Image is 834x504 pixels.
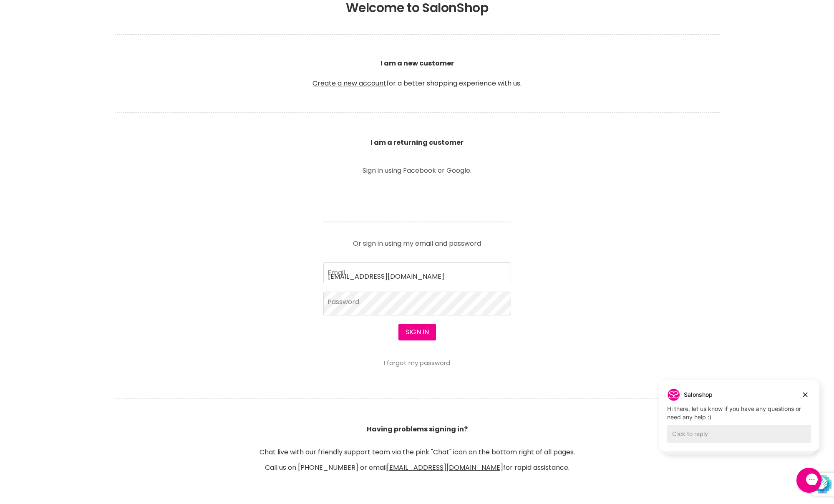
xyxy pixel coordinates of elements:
p: Or sign in using my email and password [323,234,511,247]
h1: Welcome to SalonShop [115,0,720,15]
iframe: Social Login Buttons [323,186,511,209]
button: Sign in [398,324,436,340]
a: I forgot my password [384,358,450,367]
a: Create a new account [312,78,386,88]
iframe: Gorgias live chat campaigns [653,357,826,466]
a: [EMAIL_ADDRESS][DOMAIN_NAME] [387,463,503,472]
p: for a better shopping experience with us. [115,38,720,108]
p: Sign in using Facebook or Google. [323,167,511,174]
b: Having problems signing in? [367,424,468,434]
iframe: Gorgias live chat messenger [792,465,826,496]
b: I am a new customer [380,58,454,68]
header: Chat live with our friendly support team via the pink "Chat" icon on the bottom right of all page... [104,387,730,471]
b: I am a returning customer [370,138,464,147]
